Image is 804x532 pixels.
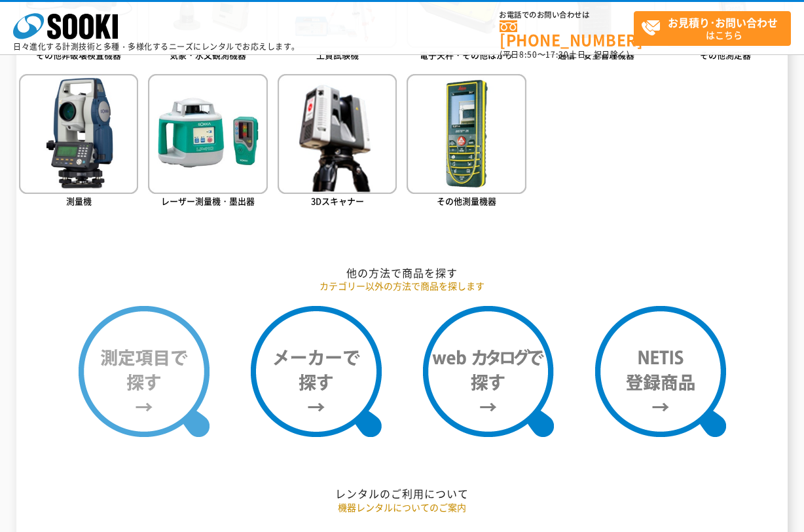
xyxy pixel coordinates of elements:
[500,11,634,19] span: お電話でのお問い合わせは
[19,266,785,280] h2: 他の方法で商品を探す
[437,195,496,207] span: その他測量機器
[500,20,634,47] a: [PHONE_NUMBER]
[634,11,791,46] a: お見積り･お問い合わせはこちら
[19,501,785,514] p: 機器レンタルについてのご案内
[278,74,397,210] a: 3Dスキャナー
[19,487,785,501] h2: レンタルのご利用について
[311,195,364,207] span: 3Dスキャナー
[19,279,785,293] p: カテゴリー以外の方法で商品を探します
[66,195,92,207] span: 測量機
[407,74,526,210] a: その他測量機器
[148,74,267,193] img: レーザー測量機・墨出器
[79,306,210,437] img: 測定項目で探す
[148,74,267,210] a: レーザー測量機・墨出器
[668,14,778,30] strong: お見積り･お問い合わせ
[161,195,255,207] span: レーザー測量機・墨出器
[423,306,554,437] img: webカタログで探す
[500,48,629,60] span: (平日 ～ 土日、祝日除く)
[407,74,526,193] img: その他測量機器
[545,48,569,60] span: 17:30
[251,306,382,437] img: メーカーで探す
[278,74,397,193] img: 3Dスキャナー
[13,43,300,50] p: 日々進化する計測技術と多種・多様化するニーズにレンタルでお応えします。
[595,306,726,437] img: NETIS登録商品
[519,48,538,60] span: 8:50
[19,74,138,193] img: 測量機
[19,74,138,210] a: 測量機
[641,12,790,45] span: はこちら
